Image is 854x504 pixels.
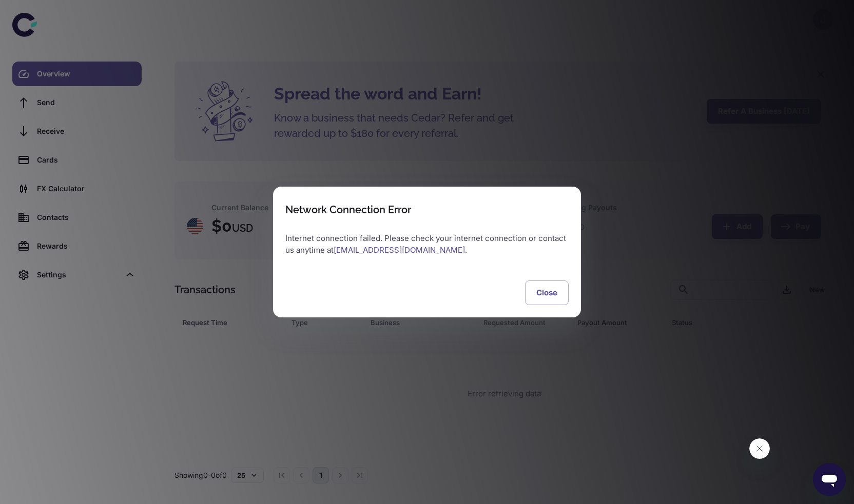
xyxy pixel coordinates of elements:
a: [EMAIL_ADDRESS][DOMAIN_NAME] [334,245,465,255]
iframe: Close message [749,438,770,459]
iframe: Button to launch messaging window [813,463,846,496]
button: Close [525,280,569,305]
div: Network Connection Error [285,204,411,216]
span: Hi. Need any help? [6,7,74,15]
p: Internet connection failed. Please check your internet connection or contact us anytime at . [285,233,569,256]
